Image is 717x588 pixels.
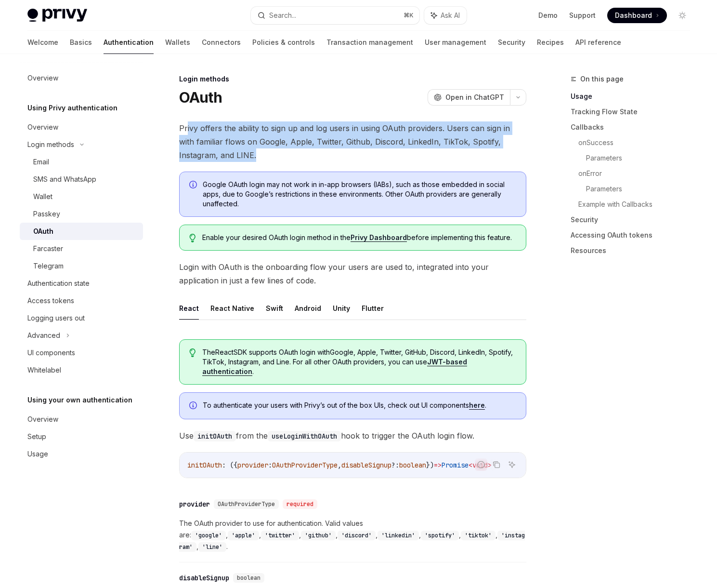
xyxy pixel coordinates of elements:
span: , [338,461,341,469]
span: Login with OAuth is the onboarding flow your users are used to, integrated into your application ... [179,260,526,287]
span: OAuthProviderType [272,461,338,469]
img: light logo [27,9,87,22]
span: ?: [391,461,399,469]
span: Dashboard [615,11,652,20]
div: Login methods [27,139,74,150]
a: Setup [20,428,143,445]
a: onSuccess [578,135,698,150]
a: Whitelabel [20,361,143,379]
button: Swift [266,297,283,320]
a: Callbacks [571,120,698,135]
svg: Info [189,401,199,411]
span: Enable your desired OAuth login method in the before implementing this feature. [202,233,516,242]
span: Promise [442,461,469,469]
a: Overview [20,119,143,136]
button: Ask AI [424,7,467,24]
button: Copy the contents from the code block [490,458,503,471]
code: 'spotify' [421,531,459,540]
button: Report incorrect code [475,458,487,471]
a: Support [569,11,596,20]
button: Flutter [362,297,384,320]
span: To authenticate your users with Privy’s out of the box UIs, check out UI components . [203,401,516,410]
a: Overview [20,411,143,428]
span: boolean [399,461,426,469]
code: 'line' [198,542,226,552]
code: 'linkedin' [378,531,419,540]
span: The React SDK supports OAuth login with Google, Apple, Twitter, GitHub, Discord, LinkedIn, Spotif... [202,347,516,376]
div: OAuth [33,226,53,237]
code: initOAuth [194,431,236,441]
a: Logging users out [20,309,143,327]
span: ⌘ K [404,12,414,19]
div: Overview [27,414,58,425]
a: Recipes [537,31,564,54]
button: Search...⌘K [251,7,419,24]
svg: Tip [189,348,196,357]
button: React [179,297,199,320]
a: Access tokens [20,292,143,309]
a: Policies & controls [252,31,315,54]
button: Unity [333,297,350,320]
a: Farcaster [20,240,143,257]
button: Toggle dark mode [675,8,690,23]
button: Android [295,297,321,320]
div: Authentication state [27,278,90,289]
a: onError [578,166,698,181]
span: void [472,461,488,469]
a: Authentication state [20,275,143,292]
span: Ask AI [441,11,460,20]
div: Farcaster [33,243,63,254]
a: Telegram [20,257,143,275]
div: required [283,499,317,509]
code: 'discord' [338,531,376,540]
h1: OAuth [179,89,222,106]
a: Example with Callbacks [578,197,698,212]
a: Welcome [27,31,58,54]
a: Usage [20,445,143,463]
span: Google OAuth login may not work in in-app browsers (IABs), such as those embedded in social apps,... [203,180,516,209]
code: 'google' [191,531,226,540]
a: Privy Dashboard [351,233,407,242]
div: Wallet [33,191,52,202]
span: The OAuth provider to use for authentication. Valid values are: , , , , , , , , , . [179,518,526,552]
h5: Using your own authentication [27,394,132,406]
div: Email [33,156,49,168]
code: 'github' [301,531,336,540]
button: React Native [210,297,254,320]
svg: Info [189,181,199,190]
a: Parameters [586,181,698,197]
a: Email [20,153,143,171]
span: : ({ [222,461,237,469]
span: > [488,461,492,469]
a: Resources [571,243,698,258]
div: Telegram [33,260,64,272]
span: Use from the hook to trigger the OAuth login flow. [179,429,526,442]
span: provider [237,461,268,469]
span: On this page [580,73,624,85]
a: Authentication [104,31,154,54]
div: Logging users out [27,312,85,324]
button: Ask AI [506,458,518,471]
span: }) [426,461,434,469]
div: Search... [269,10,296,21]
svg: Tip [189,234,196,242]
div: disableSignup [179,573,229,583]
a: Accessing OAuth tokens [571,227,698,243]
div: Overview [27,72,58,84]
a: Transaction management [326,31,413,54]
code: useLoginWithOAuth [268,431,341,441]
span: Open in ChatGPT [445,93,504,102]
div: Setup [27,431,46,442]
div: Login methods [179,74,526,84]
a: Passkey [20,205,143,223]
div: provider [179,499,210,509]
h5: Using Privy authentication [27,102,117,114]
a: Usage [571,89,698,104]
span: Privy offers the ability to sign up and log users in using OAuth providers. Users can sign in wit... [179,121,526,162]
a: Wallet [20,188,143,205]
a: OAuth [20,223,143,240]
div: SMS and WhatsApp [33,174,96,185]
div: Access tokens [27,295,74,307]
span: < [469,461,472,469]
a: Security [498,31,525,54]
